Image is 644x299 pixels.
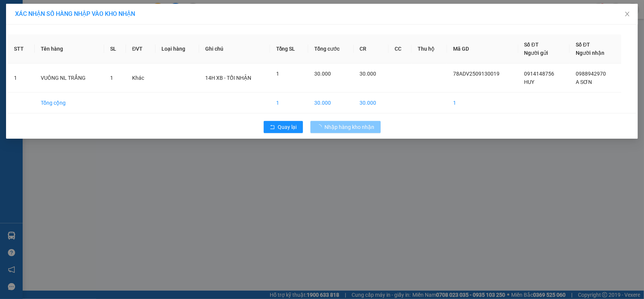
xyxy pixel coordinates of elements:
span: HUY [524,79,535,85]
th: Ghi chú [199,34,270,64]
td: VUÔNG NL TRẮNG [35,64,104,93]
span: Số ĐT [576,42,590,48]
button: Nhập hàng kho nhận [310,121,381,133]
td: 1 [447,93,518,113]
th: Loại hàng [155,34,199,64]
span: rollback [270,124,275,130]
th: STT [8,34,35,64]
span: Nhập hàng kho nhận [325,123,375,131]
span: 1 [276,71,279,77]
td: 30.000 [354,93,389,113]
span: 0914148756 [524,71,555,77]
span: 30.000 [314,71,331,77]
th: Tổng cước [308,34,354,64]
th: CR [354,34,389,64]
span: 1 [110,75,113,81]
td: Tổng cộng [35,93,104,113]
span: A SƠN [576,79,592,85]
td: 1 [270,93,308,113]
td: 30.000 [308,93,354,113]
th: Thu hộ [412,34,447,64]
span: 14H XB - TỐI NHẬN [205,75,251,81]
button: rollbackQuay lại [264,121,303,133]
span: Quay lại [278,123,297,131]
th: Tổng SL [270,34,308,64]
th: CC [389,34,412,64]
span: XÁC NHẬN SỐ HÀNG NHẬP VÀO KHO NHẬN [15,10,135,17]
span: close [624,11,630,17]
th: Tên hàng [35,34,104,64]
span: 30.000 [360,71,377,77]
th: SL [104,34,126,64]
span: Số ĐT [524,42,539,48]
th: ĐVT [126,34,155,64]
button: Close [617,4,638,25]
span: 78ADV2509130019 [453,71,500,77]
td: 1 [8,64,35,93]
td: Khác [126,64,155,93]
span: loading [317,124,325,130]
span: 0988942970 [576,71,606,77]
th: Mã GD [447,34,518,64]
span: Người nhận [576,50,604,56]
span: Người gửi [524,50,549,56]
